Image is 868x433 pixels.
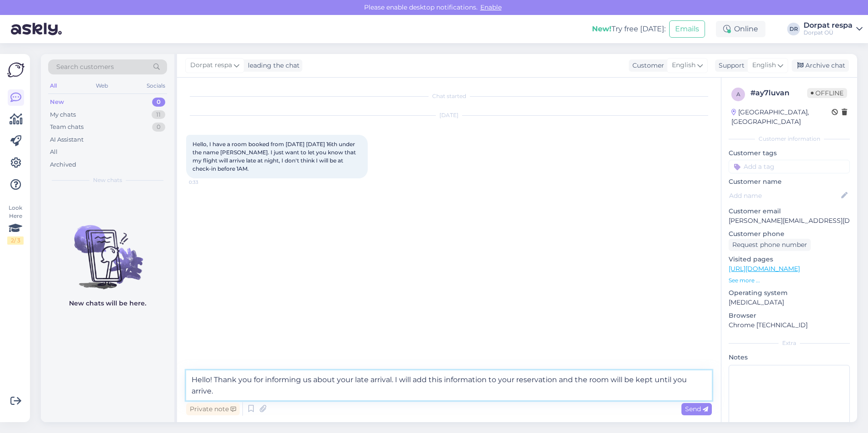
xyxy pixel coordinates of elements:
[729,229,850,239] p: Customer phone
[804,22,853,29] div: Dorpat respa
[50,160,76,169] div: Archived
[186,370,712,400] textarea: Hello! Thank you for informing us about your late arrival. I will add this information to your re...
[729,216,850,226] p: [PERSON_NAME][EMAIL_ADDRESS][DOMAIN_NAME]
[807,88,847,98] span: Offline
[729,265,800,273] a: [URL][DOMAIN_NAME]
[48,80,59,92] div: All
[729,135,850,143] div: Customer information
[7,61,25,79] img: Askly Logo
[729,288,850,298] p: Operating system
[729,177,850,187] p: Customer name
[94,80,110,92] div: Web
[592,24,666,34] div: Try free [DATE]:
[592,25,612,33] b: New!
[50,110,76,119] div: My chats
[750,88,807,98] div: # ay7luvan
[629,61,664,70] div: Customer
[478,3,504,11] span: Enable
[145,80,167,92] div: Socials
[186,403,240,415] div: Private note
[752,60,776,70] span: English
[729,207,850,216] p: Customer email
[736,91,740,98] span: a
[50,98,64,107] div: New
[787,23,800,35] div: DR
[669,20,705,38] button: Emails
[244,61,300,70] div: leading the chat
[716,21,765,37] div: Online
[729,239,811,251] div: Request phone number
[7,204,24,245] div: Look Here
[56,62,114,72] span: Search customers
[729,353,850,362] p: Notes
[50,148,58,157] div: All
[41,209,174,290] img: No chats
[152,123,165,132] div: 0
[192,141,357,172] span: Hello, I have a room booked from [DATE] [DATE] 16th under the name [PERSON_NAME]. I just want to ...
[804,22,863,36] a: Dorpat respaDorpat OÜ
[729,276,850,285] p: See more ...
[729,191,839,201] input: Add name
[672,60,695,70] span: English
[792,59,849,72] div: Archive chat
[186,111,712,119] div: [DATE]
[729,311,850,320] p: Browser
[729,160,850,173] input: Add a tag
[729,339,850,347] div: Extra
[50,123,84,132] div: Team chats
[7,236,24,245] div: 2 / 3
[715,61,745,70] div: Support
[729,298,850,307] p: [MEDICAL_DATA]
[685,405,708,413] span: Send
[69,299,146,308] p: New chats will be here.
[152,98,165,107] div: 0
[729,320,850,330] p: Chrome [TECHNICAL_ID]
[50,135,84,144] div: AI Assistant
[804,29,853,36] div: Dorpat OÜ
[729,255,850,264] p: Visited pages
[93,176,122,184] span: New chats
[190,60,232,70] span: Dorpat respa
[152,110,165,119] div: 11
[186,92,712,100] div: Chat started
[729,148,850,158] p: Customer tags
[189,179,223,186] span: 0:33
[731,108,832,127] div: [GEOGRAPHIC_DATA], [GEOGRAPHIC_DATA]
